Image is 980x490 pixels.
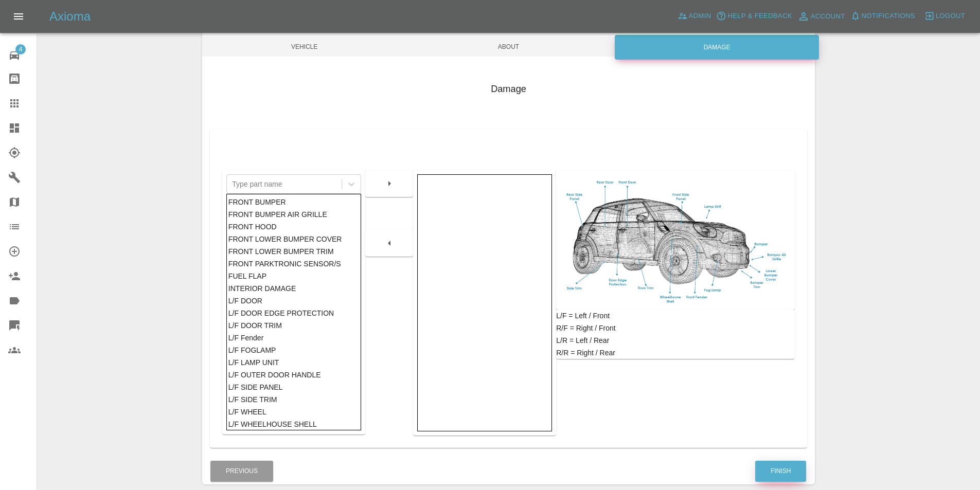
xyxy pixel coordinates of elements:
[49,8,91,25] h5: Axioma
[228,344,360,356] div: L/F FOGLAMP
[556,310,795,359] div: L/F = Left / Front R/F = Right / Front L/R = Left / Rear R/R = Right / Rear
[714,8,794,24] button: Help & Feedback
[228,369,360,381] div: L/F OUTER DOOR HANDLE
[795,8,848,25] a: Account
[936,10,965,22] span: Logout
[15,44,26,55] span: 4
[848,8,918,24] button: Notifications
[228,295,360,307] div: L/F DOOR
[228,233,360,245] div: FRONT LOWER BUMPER COVER
[675,8,714,24] a: Admin
[689,10,711,22] span: Admin
[727,10,792,22] span: Help & Feedback
[228,270,360,282] div: FUEL FLAP
[228,307,360,319] div: L/F DOOR EDGE PROTECTION
[862,10,915,22] span: Notifications
[228,245,360,258] div: FRONT LOWER BUMPER TRIM
[615,35,819,60] div: Damage
[228,393,360,406] div: L/F SIDE TRIM
[611,37,815,57] span: Damage
[228,356,360,369] div: L/F LAMP UNIT
[228,196,360,208] div: FRONT BUMPER
[228,221,360,233] div: FRONT HOOD
[202,37,406,57] span: Vehicle
[6,4,31,29] button: Open drawer
[228,319,360,332] div: L/F DOOR TRIM
[228,282,360,295] div: INTERIOR DAMAGE
[210,82,807,96] h4: Damage
[228,258,360,270] div: FRONT PARKTRONIC SENSOR/S
[922,8,968,24] button: Logout
[406,37,611,57] span: About
[228,418,360,430] div: L/F WHEELHOUSE SHELL
[228,332,360,344] div: L/F Fender
[228,406,360,418] div: L/F WHEEL
[228,208,360,221] div: FRONT BUMPER AIR GRILLE
[755,461,806,482] button: Finish
[210,461,273,482] button: Previous
[560,174,791,306] img: car
[811,11,845,23] span: Account
[228,381,360,393] div: L/F SIDE PANEL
